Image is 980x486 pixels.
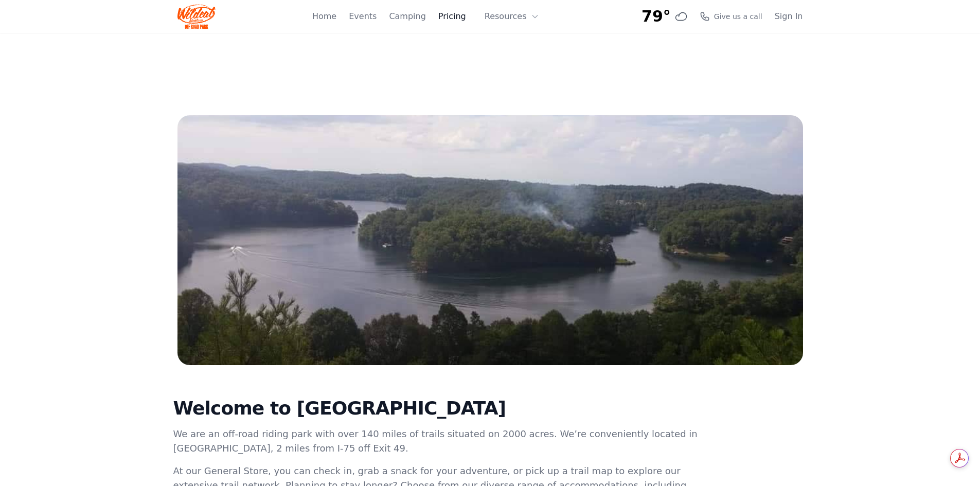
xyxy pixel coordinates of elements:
[173,427,700,456] p: We are an off-road riding park with over 140 miles of trails situated on 2000 acres. We’re conven...
[775,10,803,23] a: Sign In
[700,11,762,22] a: Give us a call
[177,4,216,29] img: Wildcat Logo
[349,10,377,23] a: Events
[389,10,425,23] a: Camping
[478,6,545,27] button: Resources
[312,10,336,23] a: Home
[173,398,700,419] h2: Welcome to [GEOGRAPHIC_DATA]
[642,7,671,26] span: 79°
[714,11,762,22] span: Give us a call
[438,10,466,23] a: Pricing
